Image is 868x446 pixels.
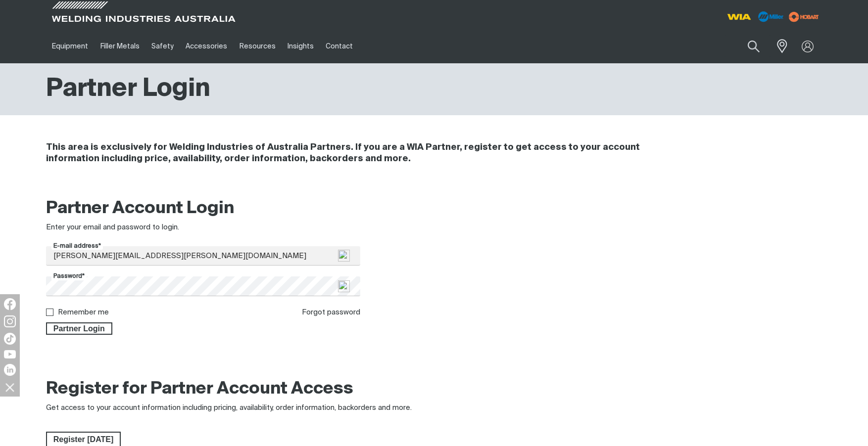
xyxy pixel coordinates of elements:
a: Equipment [46,29,94,63]
nav: Main [46,29,628,63]
img: Instagram [4,315,16,327]
button: Partner Login [46,322,112,335]
img: npw-badge-icon-locked.svg [338,280,350,292]
span: Get access to your account information including pricing, availability, order information, backor... [46,404,412,411]
img: miller [786,9,822,24]
h2: Partner Account Login [46,198,360,220]
h2: Register for Partner Account Access [46,378,353,400]
a: Safety [145,29,180,63]
a: Insights [282,29,320,63]
a: Resources [234,29,282,63]
img: TikTok [4,333,16,345]
label: Remember me [58,309,109,316]
img: Facebook [4,298,16,310]
a: Contact [320,29,359,63]
div: Enter your email and password to login. [46,222,360,233]
a: Forgot password [302,309,360,316]
a: Filler Metals [94,29,145,63]
span: Partner Login [47,322,111,335]
h4: This area is exclusively for Welding Industries of Australia Partners. If you are a WIA Partner, ... [46,142,690,165]
button: Search products [737,35,771,58]
input: Product name or item number... [724,35,771,58]
img: hide socials [1,379,18,396]
img: YouTube [4,350,16,358]
img: LinkedIn [4,364,16,376]
img: npw-badge-icon-locked.svg [338,250,350,262]
h1: Partner Login [46,73,210,105]
a: Accessories [180,29,233,63]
